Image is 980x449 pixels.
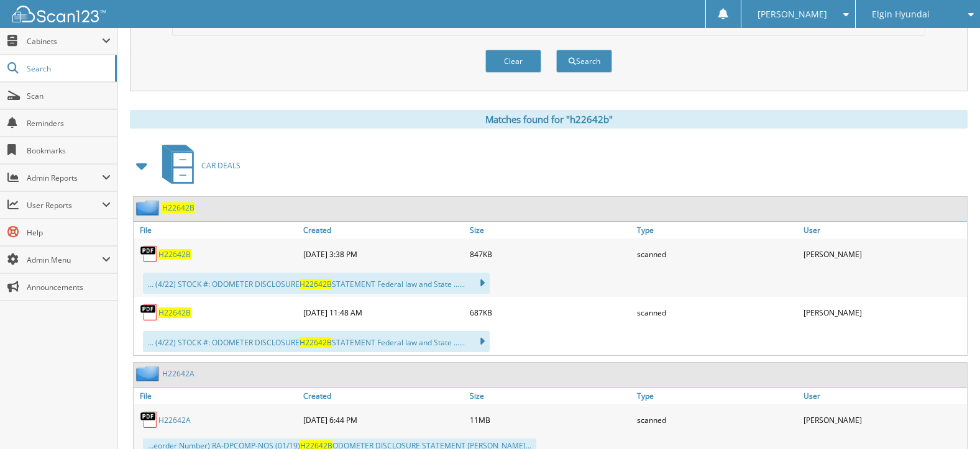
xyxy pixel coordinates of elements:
iframe: Chat Widget [918,389,980,449]
span: Bookmarks [27,145,111,156]
a: Type [634,388,800,404]
span: [PERSON_NAME] [758,11,827,18]
div: 687KB [467,300,633,325]
img: folder2.png [136,200,162,215]
img: PDF.png [140,245,158,263]
span: Elgin Hyundai [872,11,930,18]
div: [PERSON_NAME] [800,300,967,325]
span: Cabinets [27,36,102,47]
span: Reminders [27,118,111,129]
div: 847KB [467,242,633,266]
a: CAR DEALS [155,141,240,190]
a: H22642A [162,368,195,379]
a: Size [467,388,633,404]
button: Clear [485,50,541,73]
a: File [134,222,300,238]
span: User Reports [27,200,102,211]
div: scanned [634,300,800,325]
div: scanned [634,407,800,432]
span: Announcements [27,282,111,293]
a: H22642B [158,307,191,318]
a: H22642A [158,415,191,425]
span: Scan [27,91,111,101]
img: folder2.png [136,366,162,381]
img: PDF.png [140,410,158,429]
div: [PERSON_NAME] [800,407,967,432]
a: Size [467,222,633,238]
a: Created [300,222,467,238]
a: User [800,222,967,238]
span: CAR DEALS [201,160,240,171]
div: ... (4/22) STOCK #: ODOMETER DISCLOSURE STATEMENT Federal law and State ...... [143,273,490,294]
img: scan123-logo-white.svg [12,6,106,22]
div: Matches found for "h22642b" [130,110,968,129]
div: [DATE] 11:48 AM [300,300,467,325]
div: [DATE] 3:38 PM [300,242,467,266]
span: Admin Menu [27,255,102,265]
img: PDF.png [140,303,158,322]
a: File [134,388,300,404]
span: Help [27,227,111,238]
div: scanned [634,242,800,266]
span: H22642B [300,279,332,289]
span: Search [27,63,109,74]
button: Search [556,50,612,73]
a: H22642B [162,202,195,213]
span: Admin Reports [27,173,102,183]
div: 11MB [467,407,633,432]
div: ... (4/22) STOCK #: ODOMETER DISCLOSURE STATEMENT Federal law and State ...... [143,331,490,352]
a: Type [634,222,800,238]
a: Created [300,388,467,404]
a: User [800,388,967,404]
div: [PERSON_NAME] [800,242,967,266]
span: H22642B [300,337,332,348]
a: H22642B [158,249,191,260]
div: [DATE] 6:44 PM [300,407,467,432]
